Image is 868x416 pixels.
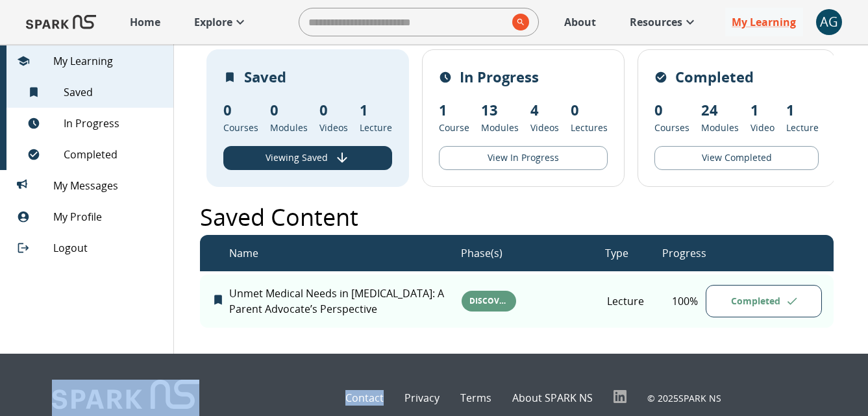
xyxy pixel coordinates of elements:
[404,390,440,406] a: Privacy
[564,14,596,30] p: About
[223,146,392,170] button: View Saved
[662,245,706,261] p: Progress
[675,66,754,88] p: Completed
[481,121,519,134] p: Modules
[623,8,704,36] a: Resources
[212,293,225,306] svg: Remove from My Learning
[462,295,516,306] span: Discover
[194,14,232,30] p: Explore
[607,293,665,309] p: Lecture
[345,390,384,406] a: Contact
[26,6,96,38] img: Logo of SPARK at Stanford
[460,66,539,88] p: In Progress
[507,8,529,36] button: search
[701,99,739,121] p: 24
[360,121,392,134] p: Lecture
[816,9,842,35] div: AG
[786,99,819,121] p: 1
[654,146,819,170] button: View Completed
[571,99,608,121] p: 0
[701,121,739,134] p: Modules
[123,8,167,36] a: Home
[530,121,559,134] p: Videos
[130,14,160,30] p: Home
[270,121,308,134] p: Modules
[665,293,706,309] p: 100 %
[52,380,199,416] img: Logo of SPARK at Stanford
[223,121,258,134] p: Courses
[360,99,392,121] p: 1
[605,245,628,261] p: Type
[319,121,348,134] p: Videos
[439,121,469,134] p: Course
[530,99,559,121] p: 4
[270,99,308,121] p: 0
[200,200,358,235] p: Saved Content
[6,201,173,232] div: My Profile
[630,14,682,30] p: Resources
[53,178,163,193] span: My Messages
[481,99,519,121] p: 13
[439,99,469,121] p: 1
[706,285,822,318] button: Completed
[732,14,796,30] p: My Learning
[460,390,491,406] a: Terms
[558,8,602,36] a: About
[750,99,775,121] p: 1
[654,121,689,134] p: Courses
[53,53,163,69] span: My Learning
[64,116,163,131] span: In Progress
[786,121,819,134] p: Lecture
[654,99,689,121] p: 0
[229,245,258,261] p: Name
[64,84,163,100] span: Saved
[6,232,173,263] div: Logout
[647,391,721,405] p: © 2025 SPARK NS
[614,390,626,403] img: LinkedIn
[439,146,608,170] button: View In Progress
[229,286,462,317] p: Unmet Medical Needs in [MEDICAL_DATA]: A Parent Advocate’s Perspective
[571,121,608,134] p: Lectures
[816,9,842,35] button: account of current user
[53,240,163,256] span: Logout
[319,99,348,121] p: 0
[244,66,286,88] p: Saved
[188,8,254,36] a: Explore
[725,8,803,36] a: My Learning
[64,147,163,162] span: Completed
[6,170,173,201] div: My Messages
[512,390,593,406] a: About SPARK NS
[223,99,258,121] p: 0
[461,245,502,261] p: Phase(s)
[750,121,775,134] p: Video
[53,209,163,225] span: My Profile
